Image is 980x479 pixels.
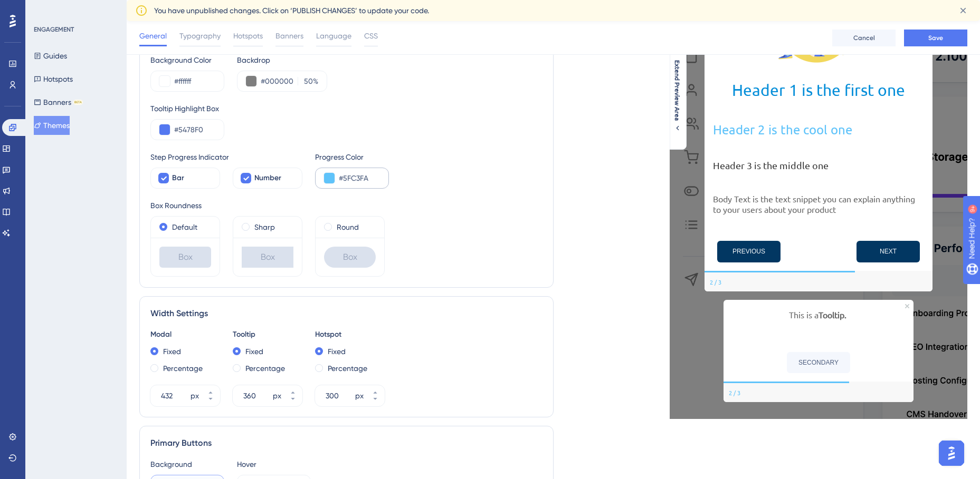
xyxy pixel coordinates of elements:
[245,362,285,375] label: Percentage
[315,328,385,341] div: Hotspot
[713,160,924,171] h3: Header 3 is the middle one
[243,389,271,402] input: px
[150,437,543,449] div: Primary Buttons
[936,437,967,469] iframe: UserGuiding AI Assistant Launcher
[150,151,302,163] div: Step Progress Indicator
[905,304,909,308] div: Close Preview
[298,75,318,87] label: %
[237,54,327,66] div: Backdrop
[161,389,188,402] input: px
[324,247,376,268] div: Box
[717,241,781,262] button: Previous
[34,70,73,89] button: Hotspots
[245,345,263,358] label: Fixed
[673,60,682,121] span: Extend Preview Area
[34,46,67,65] button: Guides
[172,172,184,184] span: Bar
[713,122,924,138] h2: Header 2 is the cool one
[729,388,740,397] div: Step 2 of 3
[150,458,224,471] div: Background
[366,385,385,396] button: px
[34,93,83,112] button: BannersBETA
[315,151,389,163] div: Progress Color
[669,60,686,132] button: Extend Preview Area
[904,30,967,46] button: Save
[233,30,263,42] span: Hotspots
[25,3,66,15] span: Need Help?
[928,34,943,42] span: Save
[705,272,933,291] div: Footer
[710,278,721,286] div: Step 2 of 3
[237,458,311,471] div: Hover
[163,362,203,375] label: Percentage
[316,30,351,42] span: Language
[233,328,302,341] div: Tooltip
[72,5,78,14] div: 9+
[819,309,846,320] b: Tooltip.
[832,30,896,46] button: Cancel
[150,328,220,341] div: Modal
[337,221,359,233] label: Round
[73,100,83,105] div: BETA
[732,308,905,322] p: This is a
[857,241,920,262] button: Next
[254,172,281,184] span: Number
[787,352,850,373] button: SECONDARY
[853,34,875,42] span: Cancel
[724,383,914,402] div: Footer
[150,307,543,320] div: Width Settings
[254,221,275,233] label: Sharp
[150,54,224,66] div: Background Color
[139,30,167,42] span: General
[150,102,543,115] div: Tooltip Highlight Box
[328,362,367,375] label: Percentage
[713,193,924,214] p: Body Text is the text snippet you can explain anything to your users about your product
[242,247,293,268] div: Box
[150,199,543,212] div: Box Roundness
[713,81,924,100] h1: Header 1 is the first one
[159,247,211,268] div: Box
[283,396,302,406] button: px
[301,75,313,87] input: %
[179,30,221,42] span: Typography
[191,389,199,402] div: px
[201,396,220,406] button: px
[154,4,429,17] span: You have unpublished changes. Click on ‘PUBLISH CHANGES’ to update your code.
[364,30,378,42] span: CSS
[34,25,74,34] div: ENGAGEMENT
[172,221,197,233] label: Default
[273,389,281,402] div: px
[326,389,353,402] input: px
[163,345,181,358] label: Fixed
[34,116,70,135] button: Themes
[283,385,302,396] button: px
[366,396,385,406] button: px
[275,30,303,42] span: Banners
[355,389,364,402] div: px
[201,385,220,396] button: px
[328,345,346,358] label: Fixed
